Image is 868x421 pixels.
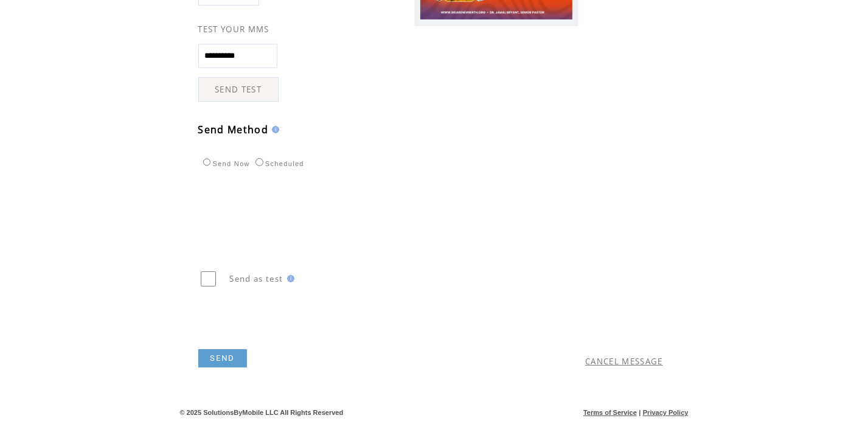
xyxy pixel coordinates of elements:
img: help.gif [283,275,294,282]
span: TEST YOUR MMS [198,24,269,35]
input: Scheduled [255,158,263,166]
span: | [639,409,641,416]
a: Terms of Service [583,409,637,416]
span: © 2025 SolutionsByMobile LLC All Rights Reserved [180,409,344,416]
a: SEND TEST [198,77,279,102]
a: SEND [198,349,247,367]
label: Send Now [200,160,250,167]
label: Scheduled [252,160,304,167]
input: Send Now [203,158,211,166]
span: Send as test [230,273,283,284]
a: CANCEL MESSAGE [585,356,663,367]
img: help.gif [268,126,279,133]
span: Send Method [198,123,269,136]
a: Privacy Policy [643,409,689,416]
